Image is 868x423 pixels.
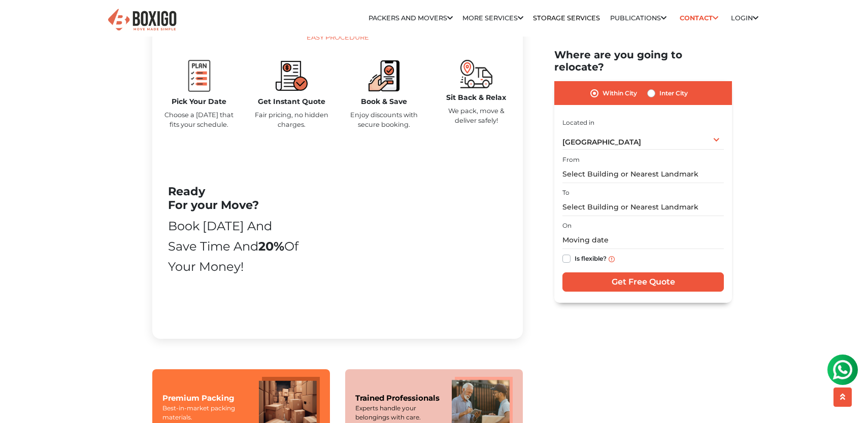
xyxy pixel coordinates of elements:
a: Packers and Movers [369,14,453,22]
label: Is flexible? [575,253,607,264]
p: Fair pricing, no hidden charges. [253,110,330,129]
label: To [562,188,570,197]
img: boxigo_packers_and_movers_compare [276,60,308,92]
label: Located in [562,118,594,127]
input: Get Free Quote [562,272,724,292]
h2: Ready For your Move? [168,185,301,212]
img: whatsapp-icon.svg [10,10,30,30]
div: Premium Packing [162,393,249,404]
label: On [562,222,572,231]
p: We pack, move & deliver safely! [438,106,515,125]
button: scroll up [833,387,852,407]
a: Login [731,14,758,22]
input: Select Building or Nearest Landmark [562,165,724,183]
img: Boxigo [107,8,178,32]
iframe: YouTube video player [316,155,507,315]
h5: Sit Back & Relax [438,93,515,102]
b: 20% [258,239,284,254]
input: Select Building or Nearest Landmark [562,198,724,216]
img: boxigo_packers_and_movers_move [460,60,492,88]
label: Within City [603,87,637,99]
div: Best-in-market packing materials. [162,404,249,422]
img: info [609,256,615,262]
div: Easy Procedure [160,32,515,43]
input: Moving date [562,232,724,250]
h5: Book & Save [345,97,422,106]
h5: Get Instant Quote [253,97,330,106]
img: boxigo_packers_and_movers_book [368,60,400,92]
p: Enjoy discounts with secure booking. [345,110,422,129]
label: From [562,155,580,164]
a: More services [462,14,523,22]
div: Trained Professionals [355,393,442,404]
div: Book [DATE] and Save time and of your money! [168,216,301,277]
h5: Pick Your Date [160,97,238,106]
span: [GEOGRAPHIC_DATA] [562,137,641,147]
a: Publications [610,14,666,22]
a: Storage Services [533,14,600,22]
label: Inter City [659,87,688,99]
p: Choose a [DATE] that fits your schedule. [160,110,238,129]
div: Experts handle your belongings with care. [355,404,442,422]
a: Contact [676,10,721,26]
img: boxigo_packers_and_movers_plan [183,60,215,92]
h2: Where are you going to relocate? [554,49,732,73]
